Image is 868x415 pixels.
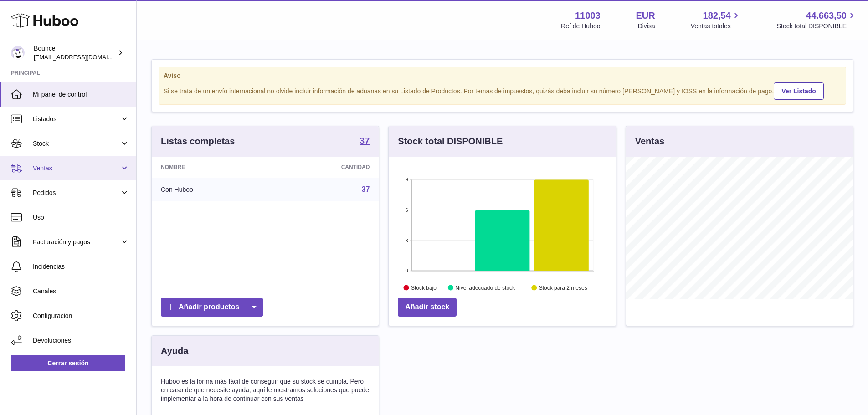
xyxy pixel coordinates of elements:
[33,139,120,148] span: Stock
[398,298,457,317] a: Añadir stock
[33,189,120,197] span: Pedidos
[362,185,370,193] a: 37
[360,136,370,145] strong: 37
[777,10,857,31] a: 44.663,50 Stock total DISPONIBLE
[33,262,129,271] span: Incidencias
[33,115,120,123] span: Listados
[161,135,235,148] h3: Listas completas
[635,135,664,148] h3: Ventas
[411,285,437,291] text: Stock bajo
[11,355,125,371] a: Cerrar sesión
[33,287,129,296] span: Canales
[406,207,408,213] text: 6
[11,46,25,60] img: internalAdmin-11003@internal.huboo.com
[33,90,129,99] span: Mi panel de control
[161,377,370,403] p: Huboo es la forma más fácil de conseguir que su stock se cumpla. Pero en caso de que necesite ayu...
[806,10,847,22] span: 44.663,50
[691,22,741,31] span: Ventas totales
[636,10,655,22] strong: EUR
[406,238,408,243] text: 3
[703,10,731,22] span: 182,54
[33,164,120,173] span: Ventas
[161,345,188,357] h3: Ayuda
[33,238,120,246] span: Facturación y pagos
[33,336,129,345] span: Devoluciones
[34,44,116,61] div: Bounce
[360,136,370,147] a: 37
[774,82,823,100] a: Ver Listado
[33,312,129,320] span: Configuración
[152,178,270,201] td: Con Huboo
[406,177,408,182] text: 9
[561,22,600,31] div: Ref de Huboo
[456,285,516,291] text: Nivel adecuado de stock
[164,72,841,80] strong: Aviso
[406,268,408,273] text: 0
[777,22,857,31] span: Stock total DISPONIBLE
[539,285,587,291] text: Stock para 2 meses
[152,157,270,178] th: Nombre
[398,135,503,148] h3: Stock total DISPONIBLE
[33,213,129,222] span: Uso
[161,298,263,317] a: Añadir productos
[575,10,601,22] strong: 11003
[164,81,841,100] div: Si se trata de un envío internacional no olvide incluir información de aduanas en su Listado de P...
[270,157,379,178] th: Cantidad
[638,22,655,31] div: Divisa
[691,10,741,31] a: 182,54 Ventas totales
[34,53,134,61] span: [EMAIL_ADDRESS][DOMAIN_NAME]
